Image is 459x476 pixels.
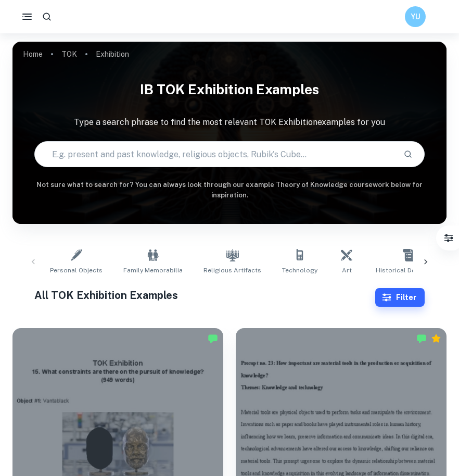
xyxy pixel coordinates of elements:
h6: YU [410,11,422,22]
button: Filter [438,228,459,248]
h1: IB TOK Exhibition examples [12,75,447,104]
h1: All TOK Exhibition Examples [34,287,376,303]
a: Home [23,47,43,61]
span: Personal Objects [50,266,103,275]
p: Exhibition [96,48,129,60]
img: Marked [208,333,218,344]
img: Marked [416,333,427,344]
span: Religious Artifacts [203,266,261,275]
input: E.g. present and past knowledge, religious objects, Rubik's Cube... [35,140,396,169]
button: Search [399,145,417,163]
span: Family Memorabilia [123,266,183,275]
span: Art [342,266,352,275]
button: Filter [375,288,425,307]
span: Technology [282,266,317,275]
button: YU [405,6,426,27]
p: Type a search phrase to find the most relevant TOK Exhibition examples for you [12,116,447,129]
div: Premium [431,333,441,344]
span: Historical Documents [376,266,442,275]
h6: Not sure what to search for? You can always look through our example Theory of Knowledge coursewo... [12,180,447,201]
a: TOK [61,47,77,61]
